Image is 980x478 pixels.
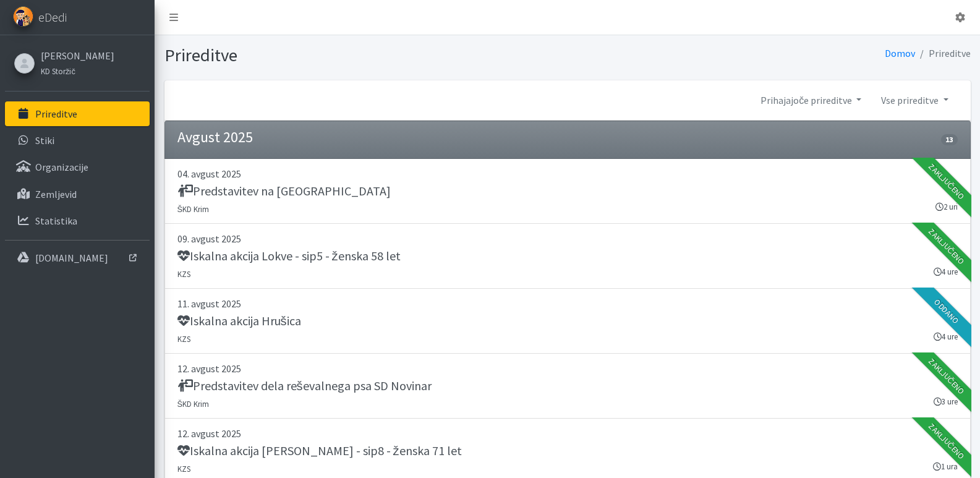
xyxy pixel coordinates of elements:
[177,378,432,393] h5: Predstavitev dela reševalnega psa SD Novinar
[177,426,958,441] p: 12. avgust 2025
[177,296,958,311] p: 11. avgust 2025
[177,204,210,214] small: ŠKD Krim
[164,224,971,289] a: 09. avgust 2025 Iskalna akcija Lokve - sip5 - ženska 58 let KZS 4 ure Zaključeno
[41,63,114,78] a: KD Storžič
[871,88,958,113] a: Vse prireditve
[35,188,77,200] p: Zemljevid
[5,182,150,207] a: Zemljevid
[177,184,391,198] h5: Predstavitev na [GEOGRAPHIC_DATA]
[177,314,301,328] h5: Iskalna akcija Hrušica
[164,354,971,419] a: 12. avgust 2025 Predstavitev dela reševalnega psa SD Novinar ŠKD Krim 3 ure Zaključeno
[177,399,210,409] small: ŠKD Krim
[164,159,971,224] a: 04. avgust 2025 Predstavitev na [GEOGRAPHIC_DATA] ŠKD Krim 2 uri Zaključeno
[13,6,33,27] img: eDedi
[177,361,958,376] p: 12. avgust 2025
[915,45,971,62] li: Prireditve
[941,134,957,145] span: 13
[5,208,150,233] a: Statistika
[5,245,150,270] a: [DOMAIN_NAME]
[177,269,190,279] small: KZS
[177,249,401,263] h5: Iskalna akcija Lokve - sip5 - ženska 58 let
[35,215,77,227] p: Statistika
[35,252,108,264] p: [DOMAIN_NAME]
[164,45,563,66] h1: Prireditve
[35,134,54,147] p: Stiki
[177,129,253,147] h4: Avgust 2025
[35,108,77,120] p: Prireditve
[164,289,971,354] a: 11. avgust 2025 Iskalna akcija Hrušica KZS 4 ure Oddano
[177,334,190,344] small: KZS
[177,166,958,181] p: 04. avgust 2025
[751,88,871,113] a: Prihajajoče prireditve
[885,47,915,59] a: Domov
[177,231,958,246] p: 09. avgust 2025
[177,443,462,458] h5: Iskalna akcija [PERSON_NAME] - sip8 - ženska 71 let
[177,464,190,474] small: KZS
[5,101,150,126] a: Prireditve
[38,8,67,27] span: eDedi
[41,66,75,76] small: KD Storžič
[35,161,88,173] p: Organizacije
[5,155,150,179] a: Organizacije
[41,48,114,63] a: [PERSON_NAME]
[5,128,150,153] a: Stiki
